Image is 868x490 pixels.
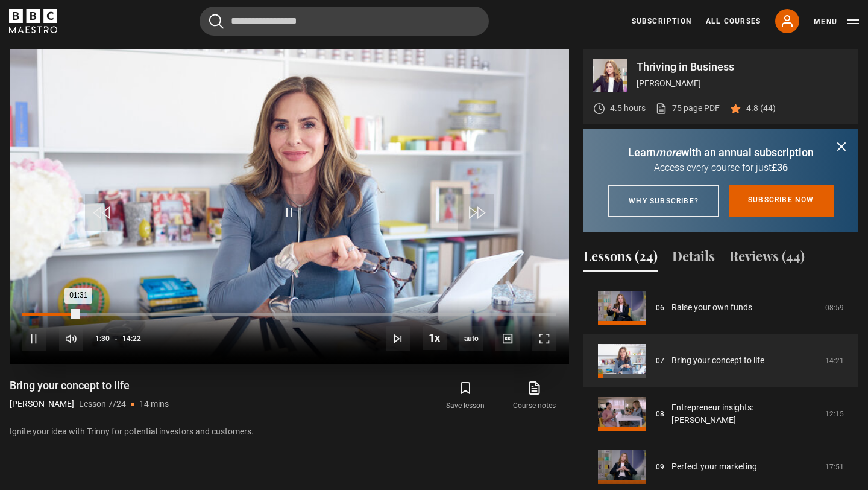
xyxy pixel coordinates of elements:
[608,185,719,217] a: Why subscribe?
[671,460,757,473] a: Perfect your marketing
[671,301,752,314] a: Raise your own funds
[115,334,118,343] span: -
[10,378,169,393] h1: Bring your concept to life
[10,425,569,438] p: Ignite your idea with Trinny for potential investors and customers.
[500,378,569,413] a: Course notes
[814,16,859,28] button: Toggle navigation
[672,246,715,272] button: Details
[79,398,126,410] p: Lesson 7/24
[671,354,764,367] a: Bring your concept to life
[729,246,805,272] button: Reviews (44)
[459,326,483,351] div: Current quality: 720p
[637,62,849,72] p: Thriving in Business
[772,162,788,173] span: £36
[729,185,834,217] a: Subscribe now
[139,398,169,410] p: 14 mins
[495,326,520,351] button: Captions
[655,102,720,115] a: 75 page PDF
[95,328,110,349] span: 1:30
[598,144,844,161] p: Learn with an annual subscription
[532,326,556,351] button: Fullscreen
[386,326,410,351] button: Next Lesson
[22,326,46,351] button: Pause
[9,9,57,33] svg: BBC Maestro
[431,378,500,413] button: Save lesson
[632,16,691,27] a: Subscription
[59,326,83,351] button: Mute
[637,77,849,90] p: [PERSON_NAME]
[22,313,556,316] div: Progress Bar
[459,326,483,351] span: auto
[671,401,818,427] a: Entrepreneur insights: [PERSON_NAME]
[423,326,447,350] button: Playback Rate
[610,102,646,115] p: 4.5 hours
[10,398,74,410] p: [PERSON_NAME]
[200,7,489,36] input: Search
[598,161,844,175] p: Access every course for just
[706,16,761,27] a: All Courses
[746,102,776,115] p: 4.8 (44)
[583,246,658,272] button: Lessons (24)
[656,146,681,159] i: more
[122,328,141,349] span: 14:22
[10,49,569,364] video-js: Video Player
[209,14,224,29] button: Submit the search query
